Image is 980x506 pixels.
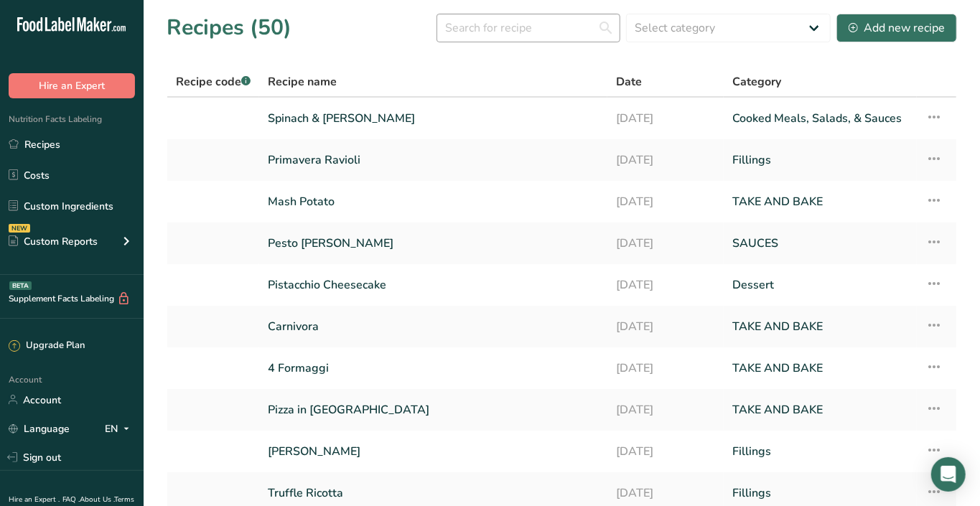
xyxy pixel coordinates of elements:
a: FAQ . [62,495,80,505]
span: Category [732,73,781,90]
a: About Us . [80,495,114,505]
a: [DATE] [616,353,715,383]
a: [PERSON_NAME] [268,436,599,467]
a: Cooked Meals, Salads, & Sauces [732,103,908,133]
a: Language [9,416,70,441]
a: [DATE] [616,228,715,258]
button: Hire an Expert [9,73,135,98]
a: [DATE] [616,436,715,467]
a: TAKE AND BAKE [732,311,908,342]
span: Date [616,73,642,90]
a: Fillings [732,436,908,467]
div: BETA [9,281,32,290]
a: Pizza in [GEOGRAPHIC_DATA] [268,395,599,425]
a: TAKE AND BAKE [732,187,908,217]
a: 4 Formaggi [268,353,599,383]
a: [DATE] [616,145,715,175]
a: [DATE] [616,395,715,425]
a: Spinach & [PERSON_NAME] [268,103,599,133]
a: [DATE] [616,270,715,300]
div: Open Intercom Messenger [931,457,966,492]
a: Pistacchio Cheesecake [268,270,599,300]
a: Primavera Ravioli [268,145,599,175]
h1: Recipes (50) [167,11,291,44]
a: Fillings [732,145,908,175]
a: [DATE] [616,103,715,133]
div: Upgrade Plan [9,339,85,353]
span: Recipe code [176,74,251,90]
a: [DATE] [616,311,715,342]
input: Search for recipe [437,14,620,42]
a: TAKE AND BAKE [732,353,908,383]
div: EN [105,420,135,437]
a: [DATE] [616,187,715,217]
a: Carnivora [268,311,599,342]
a: Hire an Expert . [9,495,60,505]
a: Dessert [732,270,908,300]
div: NEW [9,224,30,233]
div: Custom Reports [9,234,98,249]
button: Add new recipe [836,14,957,42]
a: TAKE AND BAKE [732,395,908,425]
span: Recipe name [268,73,337,90]
a: SAUCES [732,228,908,258]
div: Add new recipe [849,19,945,37]
a: Mash Potato [268,187,599,217]
a: Pesto [PERSON_NAME] [268,228,599,258]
